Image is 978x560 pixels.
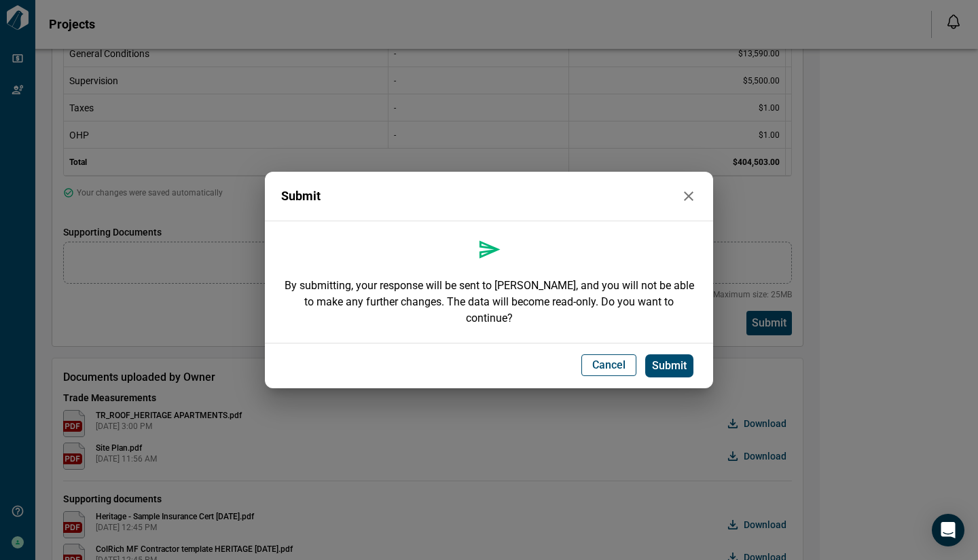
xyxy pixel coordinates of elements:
[652,359,687,373] span: Submit
[645,354,693,377] button: Submit
[932,514,964,546] div: Open Intercom Messenger
[281,261,697,326] p: By submitting, your response will be sent to [PERSON_NAME], and you will not be able to make any ...
[581,354,636,376] button: Cancel
[281,189,321,203] span: Submit
[592,358,626,372] span: Cancel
